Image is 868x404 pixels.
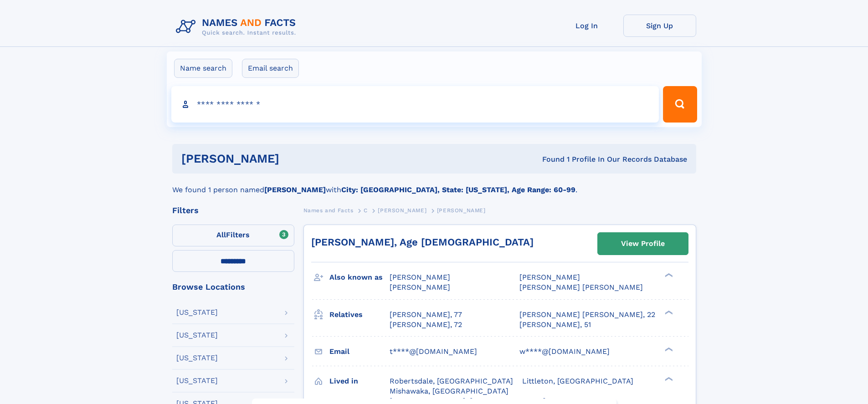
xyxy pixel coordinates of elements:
[663,346,673,352] div: ❯
[364,205,368,216] a: C
[329,270,390,285] h3: Also known as
[598,233,688,255] a: View Profile
[311,236,534,248] a: [PERSON_NAME], Age [DEMOGRAPHIC_DATA]
[176,309,218,316] div: [US_STATE]
[663,86,697,123] button: Search Button
[390,377,513,385] span: Robertsdale, [GEOGRAPHIC_DATA]
[364,207,368,214] span: C
[329,373,390,389] h3: Lived in
[390,283,450,291] span: [PERSON_NAME]
[172,174,696,195] div: We found 1 person named with .
[172,283,294,291] div: Browse Locations
[390,387,508,395] span: Mishawaka, [GEOGRAPHIC_DATA]
[172,225,294,246] label: Filters
[411,154,687,164] div: Found 1 Profile In Our Records Database
[329,307,390,322] h3: Relatives
[623,15,696,37] a: Sign Up
[522,377,633,385] span: Littleton, [GEOGRAPHIC_DATA]
[519,283,643,291] span: [PERSON_NAME] [PERSON_NAME]
[181,153,411,164] h1: [PERSON_NAME]
[378,207,426,214] span: [PERSON_NAME]
[171,86,659,123] input: search input
[437,207,486,214] span: [PERSON_NAME]
[663,309,673,315] div: ❯
[303,205,354,216] a: Names and Facts
[550,15,623,37] a: Log In
[176,377,218,384] div: [US_STATE]
[172,206,294,215] div: Filters
[663,376,673,382] div: ❯
[390,310,462,320] a: [PERSON_NAME], 77
[216,230,226,239] span: All
[242,59,299,78] label: Email search
[176,354,218,362] div: [US_STATE]
[174,59,232,78] label: Name search
[390,273,450,281] span: [PERSON_NAME]
[264,185,326,194] b: [PERSON_NAME]
[621,233,665,254] div: View Profile
[519,320,591,330] a: [PERSON_NAME], 51
[519,310,655,320] a: [PERSON_NAME] [PERSON_NAME], 22
[519,273,580,281] span: [PERSON_NAME]
[176,332,218,339] div: [US_STATE]
[329,344,390,359] h3: Email
[663,272,673,278] div: ❯
[390,320,462,330] a: [PERSON_NAME], 72
[378,205,426,216] a: [PERSON_NAME]
[341,185,575,194] b: City: [GEOGRAPHIC_DATA], State: [US_STATE], Age Range: 60-99
[172,15,303,39] img: Logo Names and Facts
